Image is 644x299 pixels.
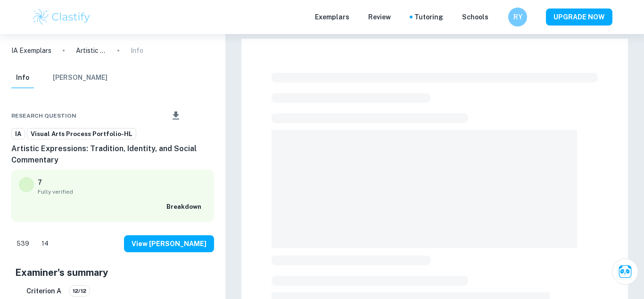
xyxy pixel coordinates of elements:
[11,239,34,248] span: 539
[164,200,206,214] button: Breakdown
[612,258,638,285] button: Ask Clai
[414,12,443,22] a: Tutoring
[36,236,54,251] div: Dislike
[38,188,206,196] span: Fully verified
[315,12,349,22] p: Exemplars
[53,68,107,88] button: [PERSON_NAME]
[11,45,51,56] a: IA Exemplars
[11,111,76,120] span: Research question
[124,235,214,252] button: View [PERSON_NAME]
[206,110,214,121] div: Report issue
[11,143,214,166] h6: Artistic Expressions: Tradition, Identity, and Social Commentary
[11,128,25,140] a: IA
[496,15,501,19] button: Help and Feedback
[15,265,210,280] h5: Examiner's summary
[26,286,61,296] h6: Criterion A
[462,12,488,22] a: Schools
[546,9,612,26] button: UPGRADE NOW
[12,129,25,139] span: IA
[32,8,91,26] img: Clastify logo
[512,12,523,22] h6: RY
[27,128,136,140] a: Visual Arts Process Portfolio-HL
[69,287,90,295] span: 12/12
[11,68,34,88] button: Info
[36,239,54,248] span: 14
[368,12,391,22] p: Review
[76,45,106,56] p: Artistic Expressions: Tradition, Identity, and Social Commentary
[11,236,34,251] div: Like
[38,177,42,188] p: 7
[197,110,205,121] div: Bookmark
[508,8,527,26] button: RY
[131,45,143,56] p: Info
[156,103,195,128] div: Download
[147,110,154,121] div: Share
[27,129,136,139] span: Visual Arts Process Portfolio-HL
